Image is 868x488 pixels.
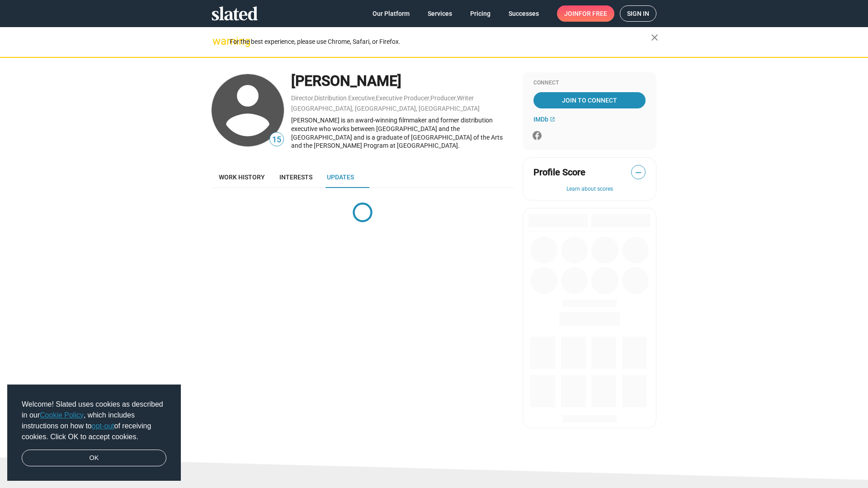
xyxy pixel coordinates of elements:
mat-icon: warning [212,36,223,47]
span: — [632,167,645,178]
a: Interests [272,166,320,188]
span: , [456,96,457,101]
span: Join To Connect [535,92,644,108]
span: Work history [219,174,265,181]
span: , [429,96,430,101]
a: opt-out [92,422,114,430]
div: For the best experience, please use Chrome, Safari, or Firefox. [230,36,651,48]
span: Interests [279,174,312,181]
div: [PERSON_NAME] is an award-winning filmmaker and former distribution executive who works between [... [291,116,514,150]
a: Sign in [620,5,656,22]
a: Our Platform [365,5,417,22]
a: Services [420,5,459,22]
a: Producer [430,94,456,102]
a: [GEOGRAPHIC_DATA], [GEOGRAPHIC_DATA], [GEOGRAPHIC_DATA] [291,105,480,112]
a: IMDb [533,116,555,123]
span: , [375,96,376,101]
mat-icon: open_in_new [550,117,555,122]
a: Joinfor free [557,5,614,22]
span: for free [579,5,607,22]
div: Connect [533,80,646,87]
a: Successes [501,5,546,22]
button: Learn about scores [533,186,646,193]
a: Updates [320,166,361,188]
a: dismiss cookie message [22,450,166,467]
a: Director [291,94,313,102]
span: Our Platform [373,5,410,22]
a: Join To Connect [533,92,646,108]
span: Updates [327,174,354,181]
a: Cookie Policy [40,411,84,419]
span: , [313,96,314,101]
span: 15 [270,134,283,146]
a: Work history [212,166,272,188]
mat-icon: close [649,32,660,43]
span: Successes [509,5,539,22]
span: Join [564,5,607,22]
span: Sign in [627,6,649,21]
a: Distribution Executive [314,94,375,102]
span: Welcome! Slated uses cookies as described in our , which includes instructions on how to of recei... [22,399,166,442]
span: Pricing [470,5,491,22]
span: IMDb [533,116,548,123]
div: cookieconsent [7,385,181,481]
span: Services [428,5,452,22]
a: Pricing [463,5,498,22]
a: Writer [457,94,474,102]
span: Profile Score [533,166,585,178]
div: [PERSON_NAME] [291,71,514,91]
a: Executive Producer [376,94,429,102]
